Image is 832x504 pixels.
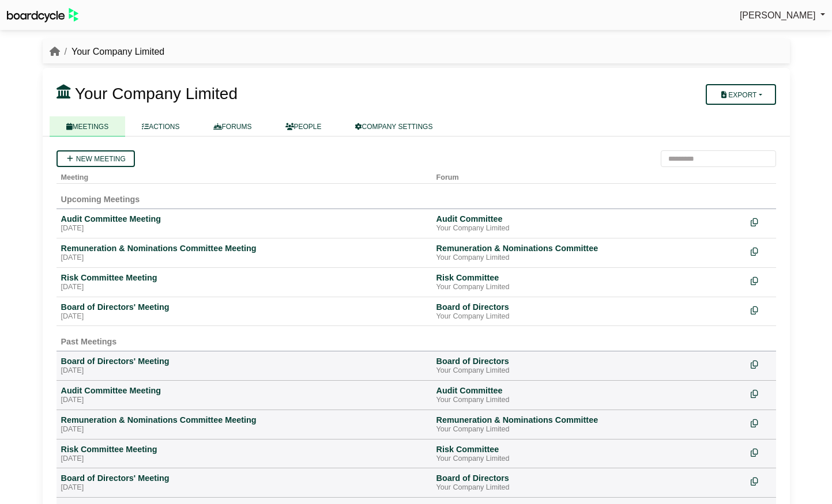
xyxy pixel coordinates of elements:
[436,385,741,396] div: Audit Committee
[50,116,126,137] a: MEETINGS
[436,473,741,492] a: Board of Directors Your Company Limited
[436,473,741,483] div: Board of Directors
[436,253,741,263] div: Your Company Limited
[61,243,427,253] div: Remuneration & Nominations Committee Meeting
[436,415,741,425] div: Remuneration & Nominations Committee
[125,116,196,137] a: ACTIONS
[751,444,771,460] div: Make a copy
[751,214,771,229] div: Make a copy
[436,366,741,376] div: Your Company Limited
[436,356,741,366] div: Board of Directors
[751,243,771,259] div: Make a copy
[61,444,427,464] a: Risk Committee Meeting [DATE]
[57,167,432,184] th: Meeting
[751,385,771,401] div: Make a copy
[61,214,427,233] a: Audit Committee Meeting [DATE]
[61,195,140,204] span: Upcoming Meetings
[61,366,427,376] div: [DATE]
[61,337,117,346] span: Past Meetings
[751,473,771,488] div: Make a copy
[61,415,427,425] div: Remuneration & Nominations Committee Meeting
[436,302,741,312] div: Board of Directors
[61,385,427,405] a: Audit Committee Meeting [DATE]
[436,224,741,233] div: Your Company Limited
[61,385,427,396] div: Audit Committee Meeting
[436,283,741,292] div: Your Company Limited
[436,214,741,224] div: Audit Committee
[436,444,741,454] div: Risk Committee
[61,243,427,263] a: Remuneration & Nominations Committee Meeting [DATE]
[61,283,427,292] div: [DATE]
[61,473,427,492] a: Board of Directors' Meeting [DATE]
[436,483,741,492] div: Your Company Limited
[60,44,165,59] li: Your Company Limited
[61,425,427,434] div: [DATE]
[436,272,741,292] a: Risk Committee Your Company Limited
[338,116,450,137] a: COMPANY SETTINGS
[61,473,427,483] div: Board of Directors' Meeting
[436,312,741,321] div: Your Company Limited
[61,253,427,263] div: [DATE]
[436,415,741,434] a: Remuneration & Nominations Committee Your Company Limited
[751,272,771,288] div: Make a copy
[61,454,427,464] div: [DATE]
[61,302,427,312] div: Board of Directors' Meeting
[61,396,427,405] div: [DATE]
[436,425,741,434] div: Your Company Limited
[436,243,741,263] a: Remuneration & Nominations Committee Your Company Limited
[436,302,741,321] a: Board of Directors Your Company Limited
[61,214,427,224] div: Audit Committee Meeting
[269,116,338,137] a: PEOPLE
[61,224,427,233] div: [DATE]
[61,444,427,454] div: Risk Committee Meeting
[197,116,269,137] a: FORUMS
[740,10,816,20] span: [PERSON_NAME]
[61,302,427,321] a: Board of Directors' Meeting [DATE]
[50,44,165,59] nav: breadcrumb
[61,356,427,376] a: Board of Directors' Meeting [DATE]
[436,272,741,283] div: Risk Committee
[7,8,78,22] img: BoardcycleBlackGreen-aaafeed430059cb809a45853b8cf6d952af9d84e6e89e1f1685b34bfd5cb7d64.svg
[61,312,427,321] div: [DATE]
[61,483,427,492] div: [DATE]
[436,444,741,464] a: Risk Committee Your Company Limited
[436,454,741,464] div: Your Company Limited
[436,243,741,253] div: Remuneration & Nominations Committee
[61,356,427,366] div: Board of Directors' Meeting
[751,356,771,372] div: Make a copy
[436,385,741,405] a: Audit Committee Your Company Limited
[61,415,427,434] a: Remuneration & Nominations Committee Meeting [DATE]
[436,396,741,405] div: Your Company Limited
[432,167,746,184] th: Forum
[436,214,741,233] a: Audit Committee Your Company Limited
[61,272,427,283] div: Risk Committee Meeting
[740,8,825,23] a: [PERSON_NAME]
[57,150,135,167] a: New meeting
[751,415,771,430] div: Make a copy
[436,356,741,376] a: Board of Directors Your Company Limited
[75,85,238,103] span: Your Company Limited
[751,302,771,317] div: Make a copy
[61,272,427,292] a: Risk Committee Meeting [DATE]
[706,84,775,105] button: Export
